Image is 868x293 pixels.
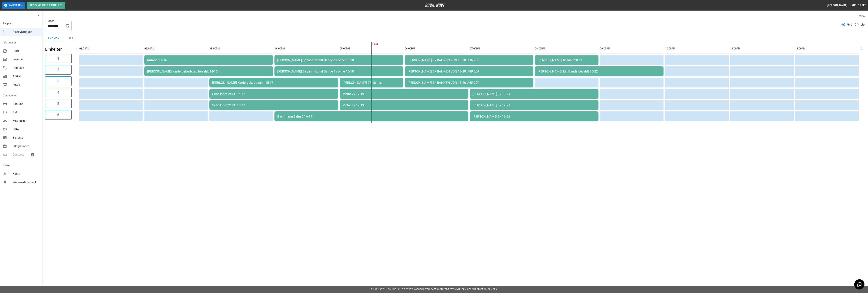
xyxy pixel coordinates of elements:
[57,78,59,84] h6: 3
[212,81,335,84] div: [PERSON_NAME] Kindergeb. bezahlt 15-17
[147,70,270,73] div: [PERSON_NAME] Kindergeburtstag bezahlt 14-16
[13,127,39,131] span: Hilfe
[343,81,401,84] div: [PERSON_NAME] 17-18 n.s.
[730,44,794,54] th: 11:00PM
[27,2,66,9] button: Reservierung erstellen
[45,34,62,42] button: Bowling
[57,67,59,73] h6: 2
[13,102,39,106] span: Zahlung
[795,44,859,54] th: 12:00AM
[147,58,270,62] div: Rumpel 14-16
[473,115,596,118] div: [PERSON_NAME] 3x 19-21
[13,110,39,115] span: Std
[13,83,39,87] span: Fotos
[859,14,865,18] label: View
[45,99,72,108] button: 5
[13,180,39,184] span: Wissensdatenbank
[665,44,729,54] th: 10:00PM
[343,103,466,107] div: Metro 2x 17-19
[408,70,531,73] div: [PERSON_NAME] 3x BAHNEN VON 18-20 UHR 20P
[371,288,431,291] span: © 2022 BowlNow, Inc. Alle Rechte vorbehalten.
[57,112,59,118] h6: 6
[64,22,71,29] button: Choose date, selected date is 18. Okt. 2025
[470,44,533,54] th: 07:00PM
[405,44,468,54] th: 06:00PM
[13,57,39,62] span: Inventar
[600,44,664,54] th: 09:00PM
[431,288,466,291] a: Datenschutz-Bestimmungen
[850,2,868,9] button: Ausloggen
[340,44,403,54] th: 05:00PM
[371,43,372,46] span: 18:44
[467,288,497,291] a: Geschäftsbedingungen
[343,92,466,96] div: Metro 2x 17-19
[45,65,72,75] button: 2
[847,23,852,27] span: Grid
[13,136,39,140] span: Berichte
[408,81,531,84] div: [PERSON_NAME] 3x BAHNEN VON 18-20 UHR 20P
[13,30,39,34] span: Reservierungen
[45,46,72,52] h5: Einheiten
[538,58,596,62] div: [PERSON_NAME] bezahlt 20-21
[45,110,72,120] button: 6
[45,76,72,86] button: 3
[408,58,531,62] div: [PERSON_NAME] 3x BAHNEN VON 18-20 UHR 20P
[2,2,25,9] button: Pausieren
[860,23,865,27] span: List
[212,92,335,96] div: Schöllhorn 2x 8P 15-17
[57,101,59,106] h6: 5
[277,115,465,118] div: Bachmann Bahn 6 16-19
[826,2,849,9] button: [PERSON_NAME]
[45,54,72,63] button: 1
[212,103,335,107] div: Schöllhorn 2x 8P 15-17
[79,44,143,54] th: 01:00PM
[274,44,338,54] th: 04:00PM
[57,90,59,95] h6: 4
[13,172,39,176] span: Konto
[538,70,661,73] div: [PERSON_NAME] Mit Bande bezahlt 20-22
[13,66,39,70] span: Produkte
[425,4,445,7] img: logo
[45,34,865,42] div: inventory tabs
[209,44,273,54] th: 03:00PM
[13,144,39,148] span: Integrationen
[144,44,208,54] th: 02:00PM
[78,42,860,123] table: sticky table
[45,88,72,97] button: 4
[57,56,59,61] h6: 1
[473,92,596,96] div: [PERSON_NAME] 3x 19-21
[535,44,598,54] th: 08:00PM
[62,34,78,42] button: test
[277,58,400,62] div: [PERSON_NAME] Bezahlt 1x mit Bande 1x ohne 16-18
[13,119,39,123] span: Mitarbeiter
[13,74,39,78] span: Artikel
[473,103,596,107] div: [PERSON_NAME] 3x 19-21
[277,70,400,73] div: [PERSON_NAME] Bezahlt 1x mit Bande 1x ohne 16-18
[13,49,39,53] span: Profil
